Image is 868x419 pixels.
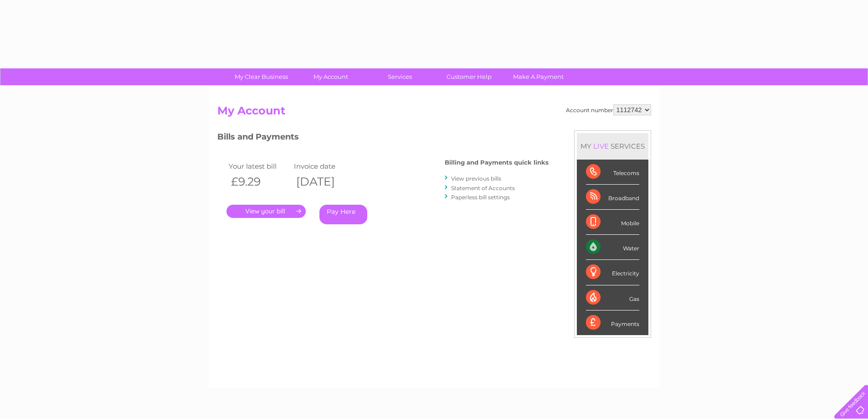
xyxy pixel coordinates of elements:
a: Statement of Accounts [451,185,515,191]
div: Account number [566,104,651,115]
a: Customer Help [431,68,507,85]
a: Services [362,68,437,85]
div: Payments [586,310,639,335]
th: £9.29 [226,172,292,191]
div: MY SERVICES [577,133,648,159]
a: My Account [293,68,368,85]
div: LIVE [591,142,611,150]
a: View previous bills [451,175,501,182]
div: Broadband [586,185,639,210]
a: . [226,205,306,218]
a: Paperless bill settings [451,194,510,201]
td: Your latest bill [226,160,292,172]
td: Invoice date [292,160,357,172]
div: Water [586,235,639,260]
h4: Billing and Payments quick links [445,159,549,166]
div: Gas [586,285,639,310]
th: [DATE] [292,172,357,191]
a: My Clear Business [224,68,299,85]
a: Pay Here [319,205,367,224]
div: Electricity [586,260,639,285]
a: Make A Payment [501,68,576,85]
div: Mobile [586,210,639,235]
div: Telecoms [586,160,639,185]
h2: My Account [217,104,651,122]
h3: Bills and Payments [217,130,549,146]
